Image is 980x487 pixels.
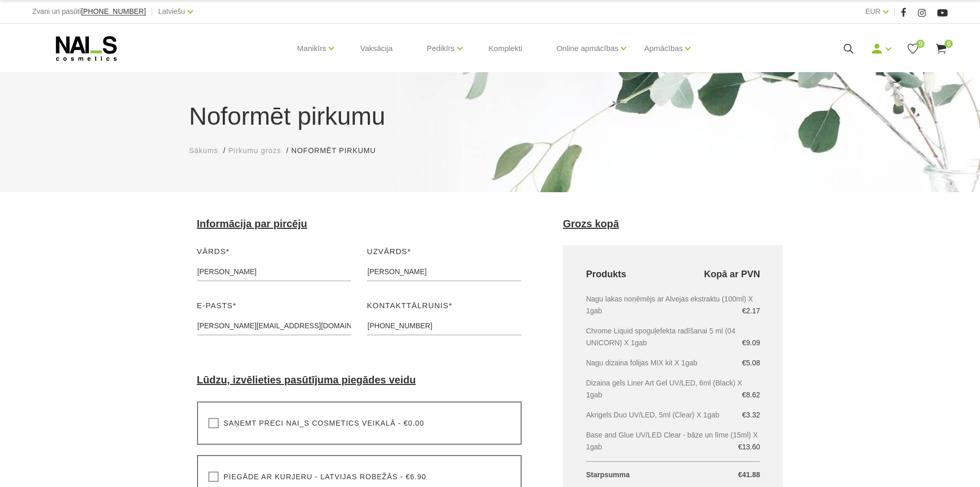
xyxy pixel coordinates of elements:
[586,357,760,369] li: Nagu dizaina folijas MIX kit X 1gab
[208,472,426,482] label: Piegāde ar kurjeru - Latvijas robežās - €6.90
[704,268,760,280] span: Kopā ar PVN
[189,146,219,155] span: Sākums
[480,24,531,73] a: Komplekti
[742,467,760,482] span: 41.88
[738,441,760,453] span: €13.60
[742,389,760,401] span: €8.62
[916,40,924,48] span: 9
[935,42,948,55] a: 6
[894,5,896,18] span: |
[367,245,411,258] label: Uzvārds*
[297,28,327,69] a: Manikīrs
[352,24,401,73] a: Vaksācija
[291,145,386,156] li: Noformēt pirkumu
[742,305,760,317] span: €2.17
[228,146,281,155] span: Pirkumu grozs
[228,145,281,156] a: Pirkumu grozs
[945,40,953,48] span: 6
[197,316,352,335] input: E-pasts
[367,299,452,312] label: Kontakttālrunis*
[367,262,522,281] input: Uzvārds
[742,409,760,421] span: €3.32
[865,5,881,18] a: EUR
[426,28,454,69] a: Pedikīrs
[563,218,783,230] h4: Grozs kopā
[742,337,760,349] span: €9.09
[158,5,185,18] a: Latviešu
[197,299,237,312] label: E-pasts*
[742,357,760,369] span: €5.08
[189,145,219,156] a: Sākums
[189,98,791,135] h1: Noformēt pirkumu
[586,293,760,317] li: Nagu lakas noņēmējs ar Alvejas ekstraktu (100ml) X 1gab
[586,429,760,453] li: Base and Glue UV/LED Clear - bāze un līme (15ml) X 1gab
[738,467,742,482] span: €
[586,325,760,349] li: Chrome Liquid spoguļefekta radīšanai 5 ml (04 UNICORN) X 1gab
[208,418,424,428] label: Saņemt preci NAI_S cosmetics veikalā - €0.00
[197,262,352,281] input: Vārds
[586,409,760,421] li: Akrigels Duo UV/LED, 5ml (Clear) X 1gab
[197,374,522,386] h4: Lūdzu, izvēlieties pasūtījuma piegādes veidu
[367,316,522,335] input: Kontakttālrunis
[644,28,683,69] a: Apmācības
[81,8,146,15] a: [PHONE_NUMBER]
[556,28,618,69] a: Online apmācības
[197,245,230,258] label: Vārds*
[151,5,153,18] span: |
[586,377,760,401] li: Dizaina gels Liner Art Gel UV/LED, 6ml (Black) X 1gab
[197,218,522,230] h4: Informācija par pircēju
[586,268,760,280] h4: Produkts
[906,42,919,55] a: 9
[32,5,146,18] div: Zvani un pasūti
